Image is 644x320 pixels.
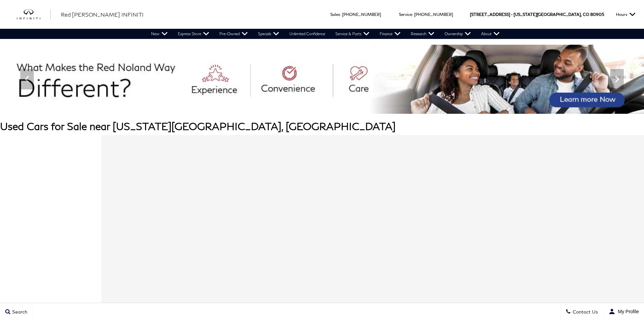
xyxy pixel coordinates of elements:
a: Research [406,29,439,39]
a: Ownership [439,29,476,39]
span: : [340,12,341,17]
a: [PHONE_NUMBER] [342,12,381,17]
span: Contact Us [571,309,598,315]
a: Service & Parts [330,29,375,39]
span: My Profile [615,309,639,314]
a: [STREET_ADDRESS] • [US_STATE][GEOGRAPHIC_DATA], CO 80905 [470,12,604,17]
a: Express Store [173,29,214,39]
span: : [412,12,413,17]
span: Red [PERSON_NAME] INFINITI [61,11,144,18]
a: Pre-Owned [214,29,253,39]
span: Search [10,309,27,315]
a: Red [PERSON_NAME] INFINITI [61,10,144,19]
a: Finance [375,29,406,39]
a: About [476,29,505,39]
a: New [146,29,173,39]
a: infiniti [17,9,51,20]
span: Sales [330,12,340,17]
a: [PHONE_NUMBER] [414,12,453,17]
img: INFINITI [17,9,51,20]
nav: Main Navigation [146,29,505,39]
a: Unlimited Confidence [284,29,330,39]
button: user-profile-menu [603,303,644,320]
a: Specials [253,29,284,39]
span: Service [399,12,412,17]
